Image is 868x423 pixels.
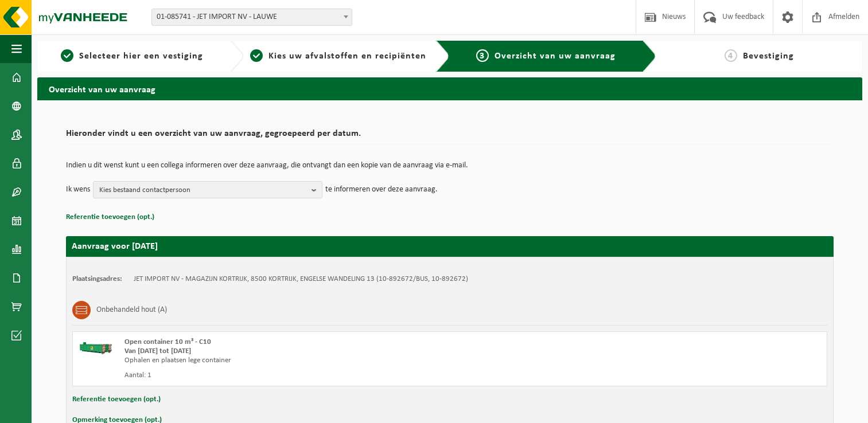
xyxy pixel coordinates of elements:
span: Kies bestaand contactpersoon [99,182,307,199]
strong: Plaatsingsadres: [72,275,122,283]
span: 3 [476,49,489,62]
a: 2Kies uw afvalstoffen en recipiënten [250,49,427,63]
span: Kies uw afvalstoffen en recipiënten [268,52,426,61]
span: 01-085741 - JET IMPORT NV - LAUWE [151,9,352,26]
button: Kies bestaand contactpersoon [93,181,322,198]
span: Open container 10 m³ - C10 [124,338,211,346]
a: 1Selecteer hier een vestiging [43,49,221,63]
div: Ophalen en plaatsen lege container [124,356,496,365]
strong: Van [DATE] tot [DATE] [124,347,191,355]
img: HK-XC-10-GN-00.png [79,338,113,355]
p: Ik wens [66,181,90,198]
p: Indien u dit wenst kunt u een collega informeren over deze aanvraag, die ontvangt dan een kopie v... [66,162,834,170]
div: Aantal: 1 [124,371,496,380]
h2: Overzicht van uw aanvraag [37,77,862,100]
span: Overzicht van uw aanvraag [495,52,616,61]
td: JET IMPORT NV - MAGAZIJN KORTRIJK, 8500 KORTRIJK, ENGELSE WANDELING 13 (10-892672/BUS, 10-892672) [134,275,468,284]
strong: Aanvraag voor [DATE] [72,242,158,251]
span: 4 [725,49,737,62]
span: Bevestiging [743,52,794,61]
p: te informeren over deze aanvraag. [325,181,438,198]
h3: Onbehandeld hout (A) [96,301,167,319]
span: Selecteer hier een vestiging [79,52,203,61]
span: 2 [250,49,263,62]
span: 1 [61,49,73,62]
button: Referentie toevoegen (opt.) [66,210,154,225]
button: Referentie toevoegen (opt.) [72,392,161,407]
span: 01-085741 - JET IMPORT NV - LAUWE [152,9,352,25]
h2: Hieronder vindt u een overzicht van uw aanvraag, gegroepeerd per datum. [66,129,834,144]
